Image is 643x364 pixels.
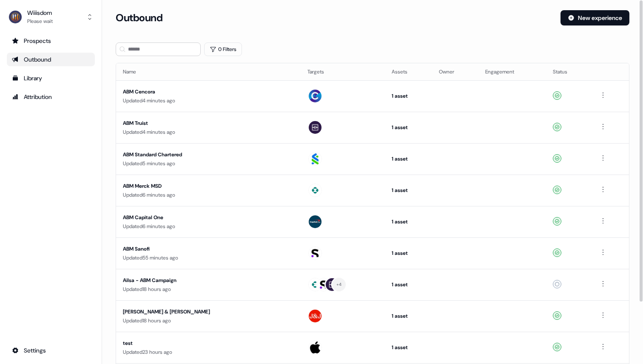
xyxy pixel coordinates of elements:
div: Updated 23 hours ago [123,348,294,356]
div: ABM Truist [123,119,284,127]
div: Updated 6 minutes ago [123,222,294,231]
th: Assets [385,63,432,80]
div: Please wait [27,17,53,25]
div: Updated 4 minutes ago [123,128,294,136]
th: Targets [301,63,385,80]
div: 1 asset [392,217,426,226]
div: 1 asset [392,312,426,320]
button: New experience [560,10,629,25]
div: Outbound [12,55,90,64]
a: Go to templates [7,71,95,85]
div: Prospects [12,37,90,45]
div: ABM Merck MSD [123,182,284,190]
div: Library [12,74,90,82]
div: ABM Capital One [123,213,284,222]
button: 0 Filters [204,42,242,56]
div: ABM Sanofi [123,245,284,253]
div: Updated 18 hours ago [123,285,294,293]
th: Status [546,63,591,80]
div: ABM Cencora [123,87,284,96]
a: Go to outbound experience [7,53,95,66]
div: [PERSON_NAME] & [PERSON_NAME] [123,308,284,316]
div: 1 asset [392,249,426,257]
div: 1 asset [392,280,426,289]
div: Updated 18 hours ago [123,316,294,325]
div: Updated 4 minutes ago [123,96,294,105]
th: Engagement [478,63,546,80]
div: 1 asset [392,186,426,195]
div: 1 asset [392,155,426,163]
div: + 4 [336,281,342,288]
div: Updated 55 minutes ago [123,254,294,262]
div: 1 asset [392,343,426,352]
div: Settings [12,346,90,355]
a: Go to attribution [7,90,95,104]
h3: Outbound [116,11,162,24]
div: Wiiisdom [27,8,53,17]
th: Owner [432,63,478,80]
button: WiiisdomPlease wait [7,7,95,27]
a: Go to integrations [7,344,95,357]
div: Updated 6 minutes ago [123,191,294,199]
div: Ailsa - ABM Campaign [123,276,284,285]
div: Updated 5 minutes ago [123,159,294,168]
a: Go to prospects [7,34,95,48]
div: 1 asset [392,123,426,132]
div: Attribution [12,93,90,101]
div: 1 asset [392,92,426,100]
div: ABM Standard Chartered [123,150,284,159]
div: test [123,339,284,347]
th: Name [116,63,301,80]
